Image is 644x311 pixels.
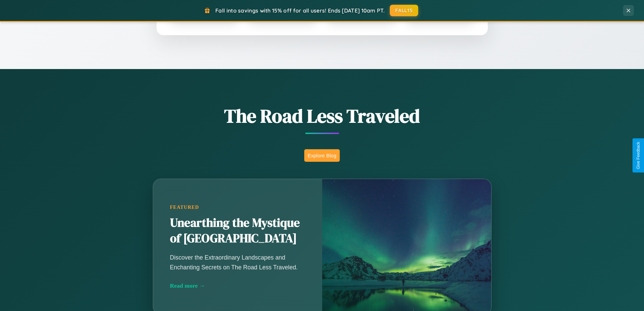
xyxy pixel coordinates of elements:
button: Explore Blog [304,149,340,162]
h1: The Road Less Traveled [119,103,525,129]
div: Give Feedback [636,142,641,169]
button: FALL15 [390,5,418,16]
span: Fall into savings with 15% off for all users! Ends [DATE] 10am PT. [215,7,385,14]
h2: Unearthing the Mystique of [GEOGRAPHIC_DATA] [170,215,305,246]
p: Discover the Extraordinary Landscapes and Enchanting Secrets on The Road Less Traveled. [170,253,305,272]
div: Read more → [170,282,305,289]
div: Featured [170,204,305,210]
